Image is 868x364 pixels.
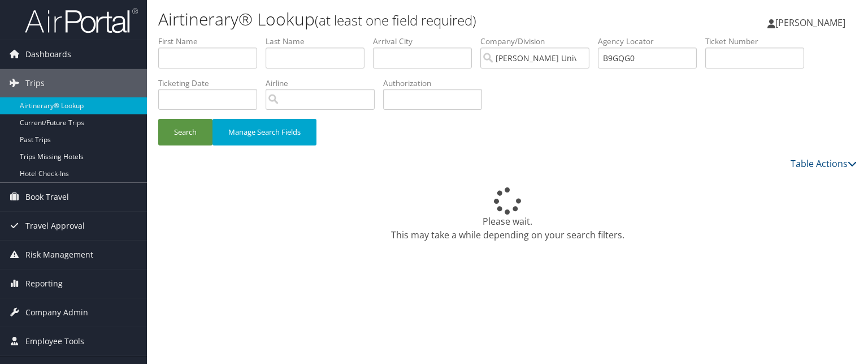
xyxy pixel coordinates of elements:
label: Authorization [383,78,491,89]
label: Ticketing Date [158,78,266,89]
span: Dashboards [25,40,71,68]
span: Travel Approval [25,212,85,240]
div: Please wait. This may take a while depending on your search filters. [158,187,857,242]
span: Company Admin [25,298,88,327]
label: First Name [158,36,266,47]
img: airportal-logo.png [25,7,138,34]
button: Manage Search Fields [212,119,316,145]
label: Arrival City [373,36,480,47]
label: Airline [266,78,383,89]
button: Search [158,119,212,145]
label: Last Name [266,36,373,47]
span: Book Travel [25,183,69,211]
h1: Airtinerary® Lookup [158,7,624,31]
span: Reporting [25,269,63,298]
span: Risk Management [25,241,93,269]
a: Table Actions [791,157,857,170]
label: Company/Division [480,36,598,47]
label: Agency Locator [598,36,705,47]
span: Trips [25,69,45,97]
label: Ticket Number [705,36,813,47]
span: [PERSON_NAME] [775,16,845,29]
span: Employee Tools [25,327,84,356]
small: (at least one field required) [315,11,476,29]
a: [PERSON_NAME] [767,6,857,40]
